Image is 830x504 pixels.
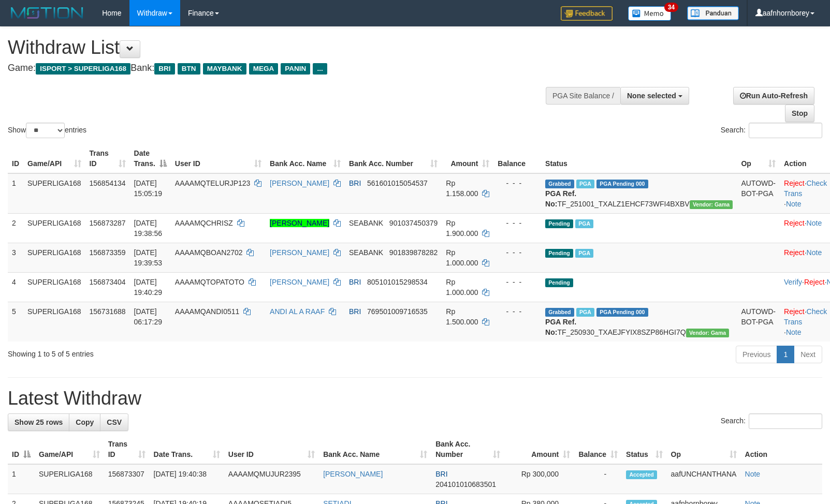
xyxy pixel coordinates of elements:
a: Reject [784,219,805,227]
td: 156873307 [104,464,150,494]
span: Copy 901037450379 to clipboard [389,219,438,227]
span: PGA Pending [596,180,648,188]
label: Search: [721,123,822,138]
a: Show 25 rows [8,413,69,431]
td: SUPERLIGA168 [23,173,85,214]
a: [PERSON_NAME] [323,470,383,478]
th: Game/API: activate to sort column ascending [23,144,85,173]
span: BRI [349,278,361,286]
td: SUPERLIGA168 [23,213,85,243]
span: [DATE] 19:38:56 [134,219,163,238]
a: Note [807,248,822,257]
td: SUPERLIGA168 [23,302,85,342]
h1: Latest Withdraw [8,388,822,409]
span: AAAAMQCHRISZ [175,219,233,227]
span: Marked by aafsengchandara [576,180,594,188]
span: Rp 1.000.000 [446,278,478,297]
span: PGA Pending [596,308,648,317]
img: panduan.png [687,6,739,20]
span: 156873359 [90,248,126,257]
td: [DATE] 19:40:38 [150,464,224,494]
span: Marked by aafsengchandara [575,219,593,228]
img: MOTION_logo.png [8,5,86,21]
div: - - - [498,277,537,287]
div: - - - [498,178,537,188]
a: Check Trans [784,307,827,326]
th: Status [541,144,737,173]
th: Amount: activate to sort column ascending [442,144,493,173]
td: 5 [8,302,23,342]
a: Stop [785,105,814,122]
span: Grabbed [545,308,574,317]
span: Pending [545,278,573,287]
b: PGA Ref. No: [545,189,576,208]
span: [DATE] 06:17:29 [134,307,163,326]
a: Run Auto-Refresh [733,87,814,105]
span: BTN [178,63,200,75]
span: BRI [154,63,174,75]
a: Reject [784,307,805,316]
span: Pending [545,219,573,228]
div: PGA Site Balance / [546,87,620,105]
span: Copy 901839878282 to clipboard [389,248,438,257]
span: Rp 1.158.000 [446,179,478,198]
td: 3 [8,243,23,272]
span: AAAAMQTOPATOTO [175,278,244,286]
td: SUPERLIGA168 [35,464,104,494]
th: Amount: activate to sort column ascending [504,435,575,464]
td: SUPERLIGA168 [23,243,85,272]
span: Show 25 rows [14,418,63,426]
span: MEGA [249,63,279,75]
th: User ID: activate to sort column ascending [171,144,266,173]
a: [PERSON_NAME] [270,278,329,286]
th: Game/API: activate to sort column ascending [35,435,104,464]
th: Action [741,435,822,464]
span: 156854134 [90,179,126,187]
span: 156731688 [90,307,126,316]
span: Pending [545,249,573,258]
label: Show entries [8,123,86,138]
span: Accepted [626,470,657,479]
span: AAAAMQANDI0511 [175,307,240,316]
a: [PERSON_NAME] [270,219,329,227]
th: Date Trans.: activate to sort column descending [130,144,171,173]
th: Bank Acc. Name: activate to sort column ascending [266,144,345,173]
th: Bank Acc. Number: activate to sort column ascending [431,435,504,464]
span: Rp 1.900.000 [446,219,478,238]
a: Note [786,200,802,208]
td: aafUNCHANTHANA [667,464,741,494]
th: Trans ID: activate to sort column ascending [104,435,150,464]
td: AAAAMQMUJUR2395 [224,464,319,494]
td: 1 [8,173,23,214]
div: - - - [498,218,537,228]
span: MAYBANK [203,63,246,75]
span: CSV [107,418,122,426]
input: Search: [749,123,822,138]
span: PANIN [281,63,310,75]
span: Vendor URL: https://trx31.1velocity.biz [690,200,733,209]
td: Rp 300,000 [504,464,575,494]
td: TF_251001_TXALZ1EHCF73WFI4BXBV [541,173,737,214]
div: - - - [498,247,537,258]
span: Copy 769501009716535 to clipboard [367,307,428,316]
img: Feedback.jpg [561,6,613,21]
span: Grabbed [545,180,574,188]
label: Search: [721,413,822,429]
a: Verify [784,278,802,286]
span: None selected [627,92,676,100]
a: CSV [100,413,128,431]
th: Op: activate to sort column ascending [667,435,741,464]
a: Copy [69,413,100,431]
span: SEABANK [349,219,383,227]
h4: Game: Bank: [8,63,543,73]
div: Showing 1 to 5 of 5 entries [8,345,338,359]
span: Marked by aafromsomean [576,308,594,317]
span: SEABANK [349,248,383,257]
th: ID [8,144,23,173]
h1: Withdraw List [8,37,543,58]
span: [DATE] 19:40:29 [134,278,163,297]
td: 4 [8,272,23,302]
span: BRI [349,307,361,316]
td: 1 [8,464,35,494]
span: 34 [664,3,678,12]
